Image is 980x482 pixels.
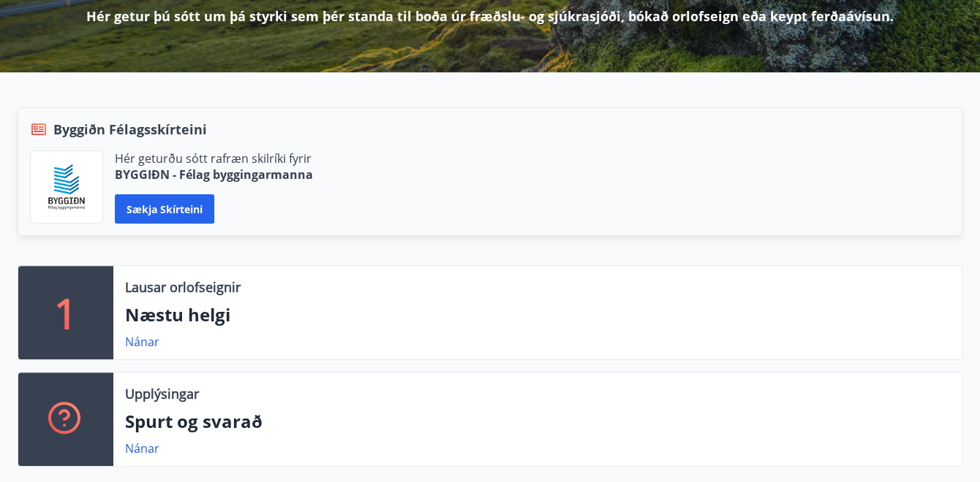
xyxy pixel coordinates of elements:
[115,150,313,167] p: Hér geturðu sótt rafræn skilríki fyrir
[42,162,91,212] img: BKlGVmlTW1Qrz68WFGMFQUcXHWdQd7yePWMkvn3i.png
[125,384,199,403] p: Upplýsingar
[86,7,894,26] p: Hér getur þú sótt um þá styrki sem þér standa til boða úr fræðslu- og sjúkrasjóði, bókað orlofsei...
[115,167,313,183] p: BYGGIÐN - Félag byggingarmanna
[115,194,214,223] button: Sækja skírteini
[54,285,78,340] p: 1
[125,334,159,350] a: Nánar
[53,120,207,139] span: Byggiðn Félagsskírteini
[125,278,241,297] p: Lausar orlofseignir
[125,409,950,434] p: Spurt og svarað
[125,302,950,327] p: Næstu helgi
[125,440,159,456] a: Nánar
